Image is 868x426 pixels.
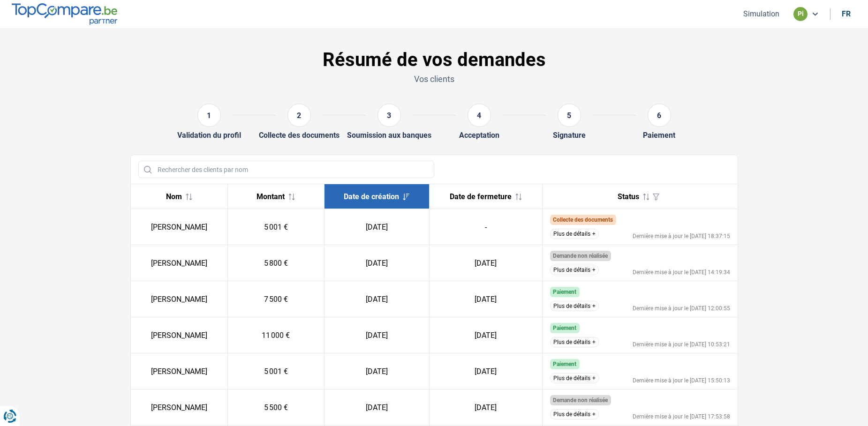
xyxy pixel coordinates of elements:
td: 5 001 € [227,353,325,389]
span: Collecte des documents [553,217,613,223]
td: - [429,209,542,245]
td: [DATE] [429,389,542,426]
td: [PERSON_NAME] [131,245,228,281]
span: Demande non réalisée [553,253,608,259]
div: Validation du profil [177,131,241,140]
div: Dernière mise à jour le [DATE] 14:19:34 [633,269,730,275]
td: [DATE] [325,209,429,245]
td: [DATE] [429,245,542,281]
div: Signature [553,131,586,140]
span: Date de création [344,192,399,201]
h1: Résumé de vos demandes [130,49,738,71]
td: 5 500 € [227,389,325,426]
div: Soumission aux banques [347,131,431,140]
img: TopCompare.be [12,3,117,24]
button: Plus de détails [550,265,599,275]
div: Dernière mise à jour le [DATE] 18:37:15 [633,233,730,239]
span: Date de fermeture [450,192,512,201]
td: [PERSON_NAME] [131,317,228,353]
span: Paiement [553,289,576,295]
td: [DATE] [325,245,429,281]
span: Status [618,192,639,201]
div: 2 [287,104,311,127]
td: [PERSON_NAME] [131,353,228,389]
button: Plus de détails [550,301,599,311]
button: Plus de détails [550,409,599,419]
span: Demande non réalisée [553,397,608,404]
span: Paiement [553,361,576,367]
div: Collecte des documents [259,131,340,140]
td: [PERSON_NAME] [131,389,228,426]
button: Plus de détails [550,229,599,239]
td: 11 000 € [227,317,325,353]
div: 4 [468,104,491,127]
div: Dernière mise à jour le [DATE] 10:53:21 [633,342,730,347]
td: [DATE] [325,389,429,426]
div: Dernière mise à jour le [DATE] 17:53:58 [633,414,730,419]
div: Dernière mise à jour le [DATE] 15:50:13 [633,378,730,383]
td: [DATE] [325,281,429,317]
td: [PERSON_NAME] [131,209,228,245]
div: Paiement [643,131,675,140]
button: Plus de détails [550,337,599,347]
p: Vos clients [130,73,738,85]
button: Simulation [740,9,782,19]
td: [DATE] [429,281,542,317]
div: Dernière mise à jour le [DATE] 12:00:55 [633,306,730,311]
td: 5 001 € [227,209,325,245]
span: Montant [257,192,285,201]
td: [DATE] [325,317,429,353]
td: [DATE] [325,353,429,389]
button: Plus de détails [550,373,599,383]
div: 6 [648,104,671,127]
td: [PERSON_NAME] [131,281,228,317]
td: [DATE] [429,317,542,353]
div: fr [842,9,851,18]
div: 1 [197,104,221,127]
div: 3 [377,104,401,127]
td: [DATE] [429,353,542,389]
td: 5 800 € [227,245,325,281]
input: Rechercher des clients par nom [138,161,434,178]
span: Paiement [553,325,576,331]
span: Nom [166,192,182,201]
div: pi [793,7,808,21]
div: Acceptation [459,131,499,140]
td: 7 500 € [227,281,325,317]
div: 5 [558,104,581,127]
